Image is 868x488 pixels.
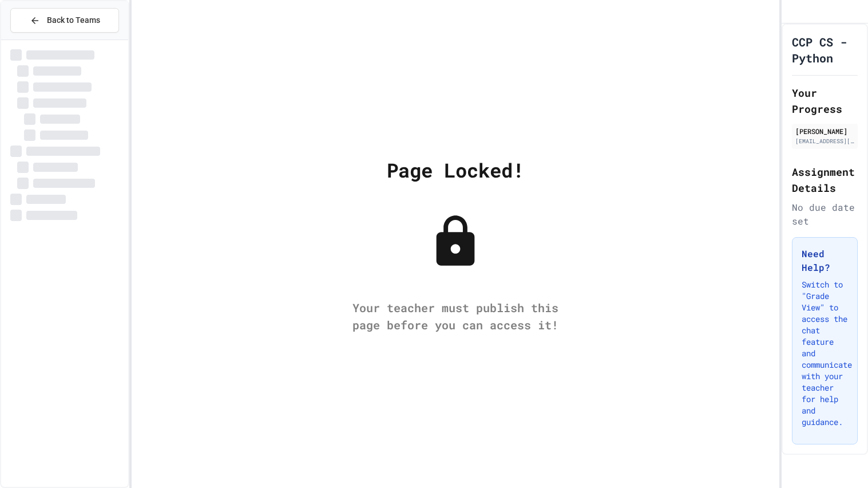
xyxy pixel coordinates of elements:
[10,8,119,33] button: Back to Teams
[795,126,854,136] div: [PERSON_NAME]
[802,247,848,274] h3: Need Help?
[341,299,570,333] div: Your teacher must publish this page before you can access it!
[792,34,858,66] h1: CCP CS - Python
[795,137,854,145] div: [EMAIL_ADDRESS][DOMAIN_NAME]
[792,164,858,196] h2: Assignment Details
[802,279,848,428] p: Switch to "Grade View" to access the chat feature and communicate with your teacher for help and ...
[792,85,858,117] h2: Your Progress
[792,200,858,228] div: No due date set
[47,14,100,26] span: Back to Teams
[387,155,524,184] div: Page Locked!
